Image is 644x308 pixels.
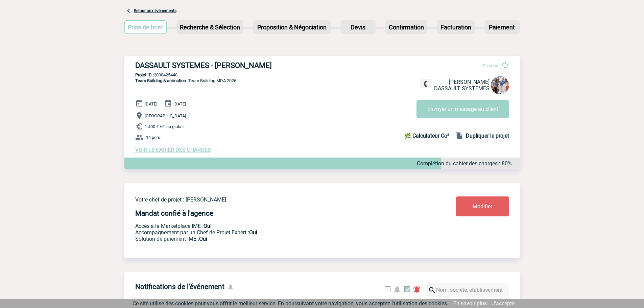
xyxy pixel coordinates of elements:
[125,21,166,33] p: Prise de brief
[449,79,490,85] span: [PERSON_NAME]
[491,76,509,94] img: 122174-0.jpg
[134,8,176,13] a: Retour aux événements
[341,21,375,33] p: Devis
[416,100,509,118] button: Envoyer un message au client
[135,283,224,291] h4: Notifications de l'événement
[438,21,474,33] p: Facturation
[135,209,213,217] h4: Mandat confié à l'agence
[254,21,330,33] p: Proposition & Négociation
[483,63,500,68] span: En cours
[199,236,207,242] b: Oui
[485,21,519,33] p: Paiement
[404,133,449,139] b: 🌿 Calculateur Co²
[204,223,212,229] b: Oui
[434,85,490,92] span: DASSAULT SYSTEMES
[177,21,243,33] p: Recherche & Sélection
[135,78,186,83] span: Team Building & animation
[404,132,452,140] a: 🌿 Calculateur Co²
[145,124,184,129] span: 1 400 € HT au global
[135,147,211,153] a: VOIR LE CAHIER DES CHARGES
[423,81,429,87] img: fixe.png
[135,229,416,236] p: Prestation payante
[145,113,186,118] span: [GEOGRAPHIC_DATA]
[135,61,338,70] h3: DASSAULT SYSTEMES - [PERSON_NAME]
[455,132,463,140] img: file_copy-black-24dp.png
[135,223,416,229] p: Accès à la Marketplace IME :
[145,101,157,106] span: [DATE]
[135,236,416,242] p: Conformité aux process achat client, Prise en charge de la facturation, Mutualisation de plusieur...
[146,135,161,140] span: 14 pers.
[124,72,520,77] p: 2000425440
[135,72,154,77] b: Projet ID :
[492,300,515,307] a: J'accepte
[453,300,487,307] a: En savoir plus
[249,229,257,236] b: Oui
[386,21,427,33] p: Confirmation
[133,300,448,307] span: Ce site utilise des cookies pour vous offrir le meilleur service. En poursuivant votre navigation...
[135,78,236,83] span: - Team Building MDA 2026
[173,101,186,106] span: [DATE]
[135,196,416,203] p: Votre chef de projet : [PERSON_NAME]
[466,133,509,139] b: Dupliquer le projet
[473,203,492,210] span: Modifier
